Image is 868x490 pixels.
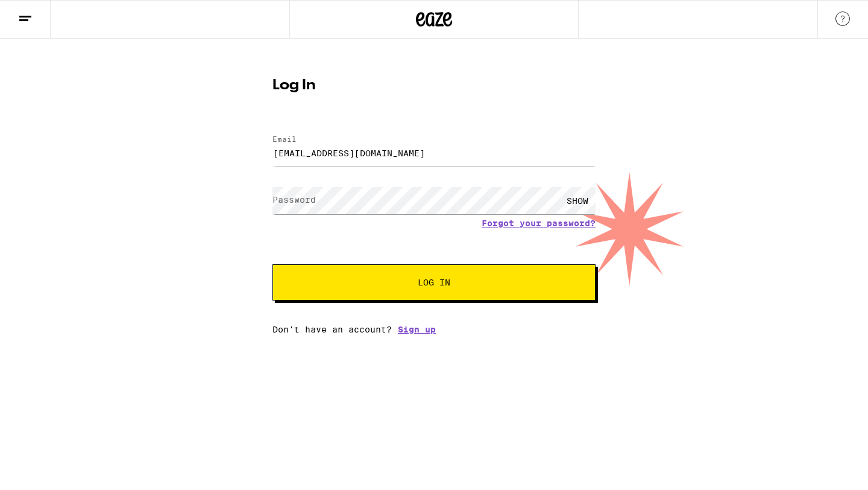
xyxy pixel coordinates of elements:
a: Forgot your password? [482,218,596,228]
h1: Log In [272,78,596,93]
span: Log In [418,278,450,287]
label: Email [272,135,297,143]
button: Log In [272,264,596,301]
label: Password [272,195,316,205]
a: Sign up [398,325,436,334]
div: SHOW [559,187,596,214]
span: Hi. Need any help? [7,8,87,18]
div: Don't have an account? [272,325,596,334]
input: Email [272,139,596,167]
